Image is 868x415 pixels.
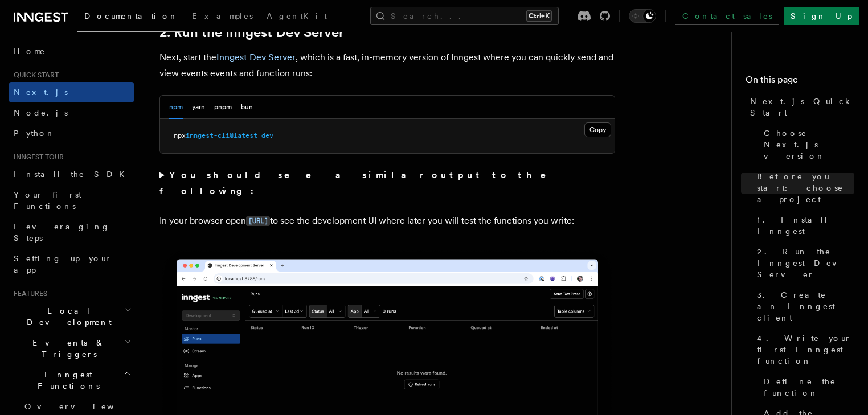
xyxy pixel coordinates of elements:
a: 4. Write your first Inngest function [752,328,854,371]
kbd: Ctrl+K [526,10,552,22]
span: Python [14,129,55,138]
button: Copy [584,122,611,137]
button: pnpm [214,96,232,119]
a: Before you start: choose a project [752,166,854,209]
span: Inngest Functions [9,369,123,392]
button: Inngest Functions [9,364,134,396]
span: 4. Write your first Inngest function [757,332,854,367]
a: Documentation [77,3,185,32]
button: Toggle dark mode [629,9,656,23]
a: Your first Functions [9,184,134,216]
button: bun [241,96,253,119]
a: Choose Next.js version [759,123,854,166]
button: npm [169,96,183,119]
span: Home [14,46,46,57]
a: 1. Install Inngest [752,209,854,241]
span: Node.js [14,108,68,117]
a: AgentKit [260,3,334,31]
summary: You should see a similar output to the following: [159,167,615,199]
span: Setting up your app [14,254,112,274]
button: Local Development [9,301,134,332]
a: Define the function [759,371,854,403]
a: Next.js [9,82,134,102]
span: npx [174,132,186,139]
span: Inngest tour [9,153,64,162]
a: Sign Up [784,7,859,25]
span: Define the function [764,376,854,398]
span: Next.js Quick Start [750,96,854,118]
button: Events & Triggers [9,332,134,364]
span: Features [9,289,47,298]
a: Examples [185,3,260,31]
span: Your first Functions [14,190,81,211]
a: Node.js [9,102,134,123]
span: Examples [192,11,253,20]
code: [URL] [246,216,270,226]
strong: You should see a similar output to the following: [159,170,562,196]
span: AgentKit [267,11,327,20]
span: Documentation [84,11,178,20]
span: inngest-cli@latest [186,132,257,139]
span: Leveraging Steps [14,222,110,243]
a: Python [9,123,134,143]
span: Local Development [9,305,124,328]
span: dev [261,132,273,139]
a: [URL] [246,215,270,226]
span: Events & Triggers [9,337,124,360]
a: 2. Run the Inngest Dev Server [159,24,344,40]
span: Choose Next.js version [764,128,854,162]
h4: On this page [746,73,854,91]
span: Quick start [9,71,59,80]
a: Next.js Quick Start [746,91,854,123]
span: Before you start: choose a project [757,171,854,205]
a: Leveraging Steps [9,216,134,248]
button: Search...Ctrl+K [370,7,559,25]
a: Inngest Dev Server [216,52,296,63]
a: Setting up your app [9,248,134,280]
a: 3. Create an Inngest client [752,285,854,328]
a: 2. Run the Inngest Dev Server [752,241,854,285]
a: Contact sales [675,7,779,25]
button: yarn [192,96,205,119]
span: 1. Install Inngest [757,214,854,237]
p: In your browser open to see the development UI where later you will test the functions you write: [159,213,615,229]
span: Overview [24,402,142,411]
span: 3. Create an Inngest client [757,289,854,323]
span: 2. Run the Inngest Dev Server [757,246,854,280]
span: Next.js [14,88,68,97]
p: Next, start the , which is a fast, in-memory version of Inngest where you can quickly send and vi... [159,50,615,81]
a: Home [9,41,134,61]
span: Install the SDK [14,170,132,179]
a: Install the SDK [9,164,134,184]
